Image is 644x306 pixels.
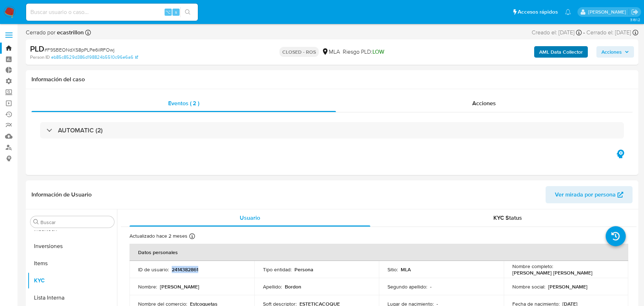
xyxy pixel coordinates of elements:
p: juan.calo@mercadolibre.com [588,9,629,15]
p: [PERSON_NAME] [548,283,587,290]
p: Nombre : [138,283,157,290]
div: MLA [322,48,340,56]
div: AUTOMATIC (2) [40,122,624,139]
span: Acciones [601,46,622,58]
p: [PERSON_NAME] [160,283,199,290]
span: - [583,29,585,37]
b: ecastrillon [55,28,84,37]
p: Sitio : [387,266,398,273]
p: Bordon [285,283,301,290]
p: Tipo entidad : [263,266,292,273]
button: AML Data Collector [534,46,588,58]
p: CLOSED - ROS [279,47,319,57]
span: Riesgo PLD: [343,48,384,56]
span: Acciones [472,99,496,107]
button: Items [28,255,117,272]
button: Acciones [596,46,634,58]
div: Creado el: [DATE] [532,29,582,37]
a: Salir [631,8,639,16]
p: [PERSON_NAME] [PERSON_NAME] [512,269,592,276]
a: Notificaciones [565,9,571,15]
span: Usuario [240,214,260,222]
input: Buscar [40,219,111,225]
button: Buscar [33,219,39,225]
h1: Información de Usuario [31,191,92,198]
b: PLD [30,43,44,54]
p: Nombre social : [512,283,545,290]
span: Accesos rápidos [518,8,558,16]
button: KYC [28,272,117,289]
button: Inversiones [28,238,117,255]
button: Ver mirada por persona [546,186,633,203]
input: Buscar usuario o caso... [26,8,198,17]
p: Persona [294,266,313,273]
span: Eventos ( 2 ) [168,99,199,107]
span: Cerrado por [26,29,84,37]
h1: Información del caso [31,76,633,83]
p: MLA [401,266,411,273]
span: Ver mirada por persona [555,186,616,203]
span: # F9SBEONdXS8pPLPe6ilRFOwj [44,46,114,53]
span: ⌥ [165,9,171,15]
p: Nombre completo : [512,263,553,269]
p: Actualizado hace 2 meses [130,233,187,239]
th: Datos personales [130,244,628,261]
p: Segundo apellido : [387,283,427,290]
p: Apellido : [263,283,282,290]
p: 2414382861 [172,266,198,273]
p: ID de usuario : [138,266,169,273]
h3: AUTOMATIC (2) [58,126,103,134]
b: AML Data Collector [539,46,583,58]
p: - [430,283,431,290]
span: LOW [372,48,384,56]
div: Cerrado el: [DATE] [586,29,638,37]
span: KYC Status [493,214,522,222]
b: Person ID [30,54,50,60]
a: eb85c8529d386d198824b5510c96e6a6 [51,54,138,60]
button: search-icon [180,7,195,17]
span: s [175,9,177,15]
